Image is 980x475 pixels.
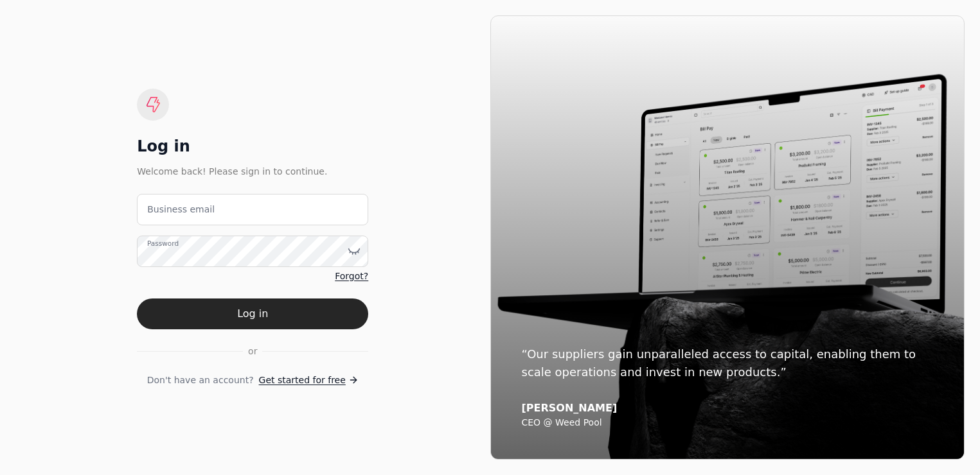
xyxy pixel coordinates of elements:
[522,402,934,415] div: [PERSON_NAME]
[259,374,346,387] span: Get started for free
[248,345,257,358] span: or
[147,238,179,248] label: Password
[259,374,359,387] a: Get started for free
[137,164,368,178] div: Welcome back! Please sign in to continue.
[137,298,368,329] button: Log in
[522,345,934,381] div: “Our suppliers gain unparalleled access to capital, enabling them to scale operations and invest ...
[147,203,215,216] label: Business email
[522,417,934,429] div: CEO @ Weed Pool
[137,136,368,157] div: Log in
[335,270,368,283] a: Forgot?
[147,374,254,387] span: Don't have an account?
